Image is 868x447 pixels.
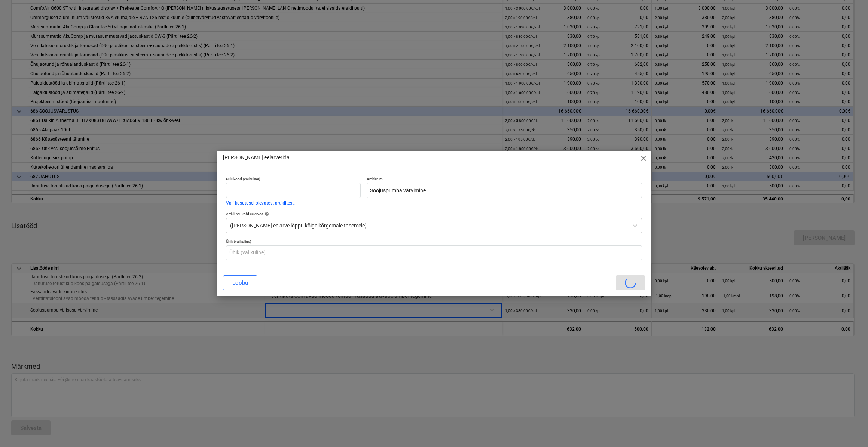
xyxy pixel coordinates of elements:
[226,211,642,216] div: Artikli asukoht eelarves
[226,177,361,183] p: Kulukood (valikuline)
[831,411,868,447] iframe: Chat Widget
[226,201,295,205] button: Vali kasutusel olevatest artiklitest.
[232,278,248,288] div: Loobu
[639,154,648,163] span: close
[226,245,642,260] input: Ühik (valikuline)
[226,239,642,245] p: Ühik (valikuline)
[263,212,269,216] span: help
[367,177,642,183] p: Artikli nimi
[831,411,868,447] div: Vestlusvidin
[223,154,290,162] p: [PERSON_NAME] eelarverida
[223,275,257,290] button: Loobu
